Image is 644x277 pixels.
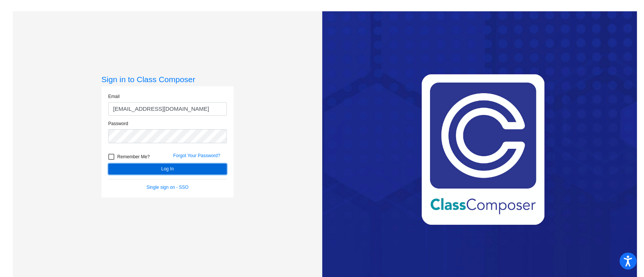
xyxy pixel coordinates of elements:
[117,152,150,161] span: Remember Me?
[108,93,120,100] label: Email
[108,164,227,174] button: Log In
[108,120,128,127] label: Password
[101,75,234,84] h3: Sign in to Class Composer
[146,185,188,190] a: Single sign on - SSO
[173,153,220,158] a: Forgot Your Password?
